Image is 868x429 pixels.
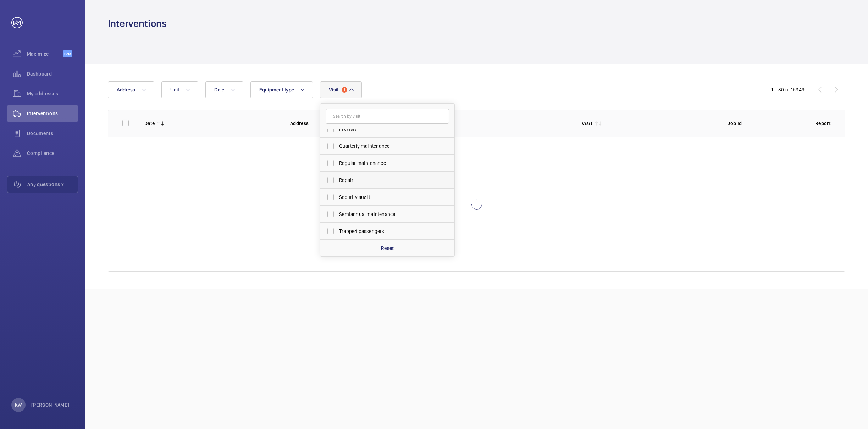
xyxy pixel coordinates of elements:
div: 1 – 30 of 15349 [771,86,805,93]
p: Job Id [728,120,804,127]
span: Address [117,87,136,93]
p: Visit [582,120,592,127]
button: Visit1 [320,81,361,98]
h1: Interventions [108,17,167,30]
span: My addresses [27,90,78,97]
button: Unit [161,81,198,98]
p: Report [815,120,831,127]
button: Date [205,81,243,98]
input: Search by visit [326,109,449,124]
span: Maximize [27,50,63,57]
p: Date [144,120,155,127]
span: Repair [339,177,437,184]
span: 1 [342,87,347,93]
button: Equipment type [250,81,313,98]
p: Address [290,120,425,127]
span: Interventions [27,110,78,117]
span: Visit [329,87,338,93]
span: Any questions ? [27,181,78,188]
p: KW [15,401,22,408]
span: Unit [170,87,179,93]
span: Documents [27,130,78,137]
button: Address [108,81,154,98]
span: Quarterly maintenance [339,143,437,150]
span: Beta [63,50,72,57]
span: Compliance [27,150,78,157]
p: Reset [381,245,394,252]
span: Semiannual maintenance [339,211,437,218]
span: Date [214,87,225,93]
span: Dashboard [27,70,78,77]
span: Equipment type [259,87,294,93]
span: Trapped passengers [339,228,437,235]
p: [PERSON_NAME] [31,401,70,408]
span: Security audit [339,194,437,201]
span: Regular maintenance [339,160,437,167]
p: Unit [436,120,570,127]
